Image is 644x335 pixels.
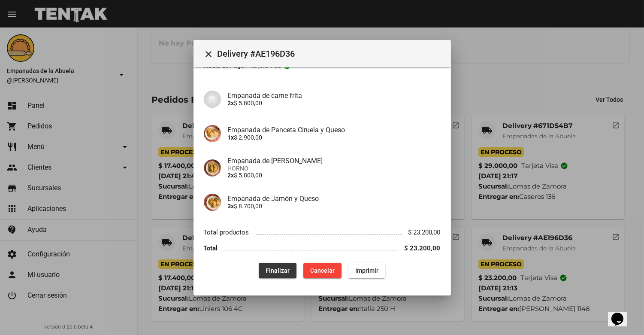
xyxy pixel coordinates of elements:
[228,165,441,172] span: HORNO
[204,240,441,256] li: Total $ 23.200,00
[228,100,441,107] p: $ 5.800,00
[608,301,635,326] iframe: chat widget
[228,172,234,179] b: 2x
[228,195,441,203] h4: Empanada de Jamón y Queso
[228,157,441,165] h4: Empanada de [PERSON_NAME]
[310,267,335,274] span: Cancelar
[200,45,218,62] button: Cerrar
[204,225,441,241] li: Total productos $ 23.200,00
[204,194,221,211] img: 72c15bfb-ac41-4ae4-a4f2-82349035ab42.jpg
[228,172,441,179] p: $ 5.800,00
[355,267,378,274] span: Imprimir
[228,134,234,141] b: 1x
[228,203,441,210] p: $ 8.700,00
[228,91,441,100] h4: Empanada de carne frita
[204,159,221,177] img: f753fea7-0f09-41b3-9a9e-ddb84fc3b359.jpg
[228,100,234,107] b: 2x
[204,91,221,108] img: 07c47add-75b0-4ce5-9aba-194f44787723.jpg
[348,263,385,278] button: Imprimir
[218,47,444,61] span: Delivery #AE196D36
[228,134,441,141] p: $ 2.900,00
[228,126,441,134] h4: Empanada de Panceta Ciruela y Queso
[303,263,342,278] button: Cancelar
[228,203,234,210] b: 3x
[204,125,221,142] img: a07d0382-12a7-4aaa-a9a8-9d363701184e.jpg
[259,263,296,278] button: Finalizar
[204,49,214,59] mat-icon: Cerrar
[266,267,290,274] span: Finalizar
